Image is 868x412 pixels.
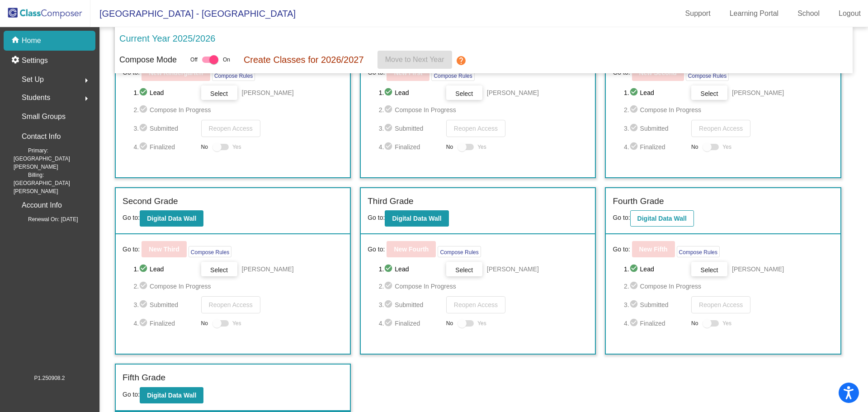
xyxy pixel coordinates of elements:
[201,120,260,137] button: Reopen Access
[139,299,150,310] mat-icon: check_circle
[190,56,198,64] span: Off
[455,266,473,274] span: Select
[22,35,41,46] p: Home
[123,245,140,254] span: Go to:
[699,301,743,308] span: Reopen Access
[387,241,436,257] button: New Fourth
[446,262,482,276] button: Select
[384,264,395,275] mat-icon: check_circle
[384,123,395,134] mat-icon: check_circle
[624,104,834,115] span: 2. Compose In Progress
[22,199,62,212] p: Account Info
[139,142,150,152] mat-icon: check_circle
[629,299,640,310] mat-icon: check_circle
[790,6,827,21] a: School
[384,318,395,329] mat-icon: check_circle
[201,319,208,327] span: No
[149,246,179,253] b: New Third
[210,90,228,97] span: Select
[189,246,231,257] button: Compose Rules
[147,215,196,222] b: Digital Data Wall
[123,195,178,208] label: Second Grade
[678,6,718,21] a: Support
[149,69,203,76] b: New Kindergarten
[90,6,296,21] span: [GEOGRAPHIC_DATA] - [GEOGRAPHIC_DATA]
[123,214,140,221] span: Go to:
[384,299,395,310] mat-icon: check_circle
[368,245,385,254] span: Go to:
[639,246,668,253] b: New Fifth
[123,371,165,384] label: Fifth Grade
[379,318,442,329] span: 4. Finalized
[119,32,215,45] p: Current Year 2025/2026
[147,392,196,399] b: Digital Data Wall
[691,85,727,100] button: Select
[123,391,140,398] span: Go to:
[722,6,786,21] a: Learning Portal
[392,215,441,222] b: Digital Data Wall
[624,318,687,329] span: 4. Finalized
[613,195,664,208] label: Fourth Grade
[629,318,640,329] mat-icon: check_circle
[691,296,750,313] button: Reopen Access
[11,55,22,66] mat-icon: settings
[431,70,474,81] button: Compose Rules
[139,104,150,115] mat-icon: check_circle
[446,143,453,151] span: No
[379,104,589,115] span: 2. Compose In Progress
[438,246,481,257] button: Compose Rules
[140,387,203,403] button: Digital Data Wall
[133,318,196,329] span: 4. Finalized
[22,73,44,86] span: Set Up
[139,264,150,275] mat-icon: check_circle
[477,318,486,329] span: Yes
[244,53,364,66] p: Create Classes for 2026/2027
[379,142,442,152] span: 4. Finalized
[223,56,230,64] span: On
[210,266,228,274] span: Select
[624,142,687,152] span: 4. Finalized
[455,90,473,97] span: Select
[629,123,640,134] mat-icon: check_circle
[139,281,150,292] mat-icon: check_circle
[384,281,395,292] mat-icon: check_circle
[22,91,50,104] span: Students
[487,265,539,274] span: [PERSON_NAME]
[384,104,395,115] mat-icon: check_circle
[385,210,448,227] button: Digital Data Wall
[446,296,505,313] button: Reopen Access
[624,281,834,292] span: 2. Compose In Progress
[446,319,453,327] span: No
[140,210,203,227] button: Digital Data Wall
[691,143,698,151] span: No
[699,125,743,132] span: Reopen Access
[385,56,444,63] span: Move to Next Year
[22,55,48,66] p: Settings
[624,87,687,98] span: 1. Lead
[379,87,442,98] span: 1. Lead
[629,264,640,275] mat-icon: check_circle
[14,171,95,195] span: Billing: [GEOGRAPHIC_DATA][PERSON_NAME]
[368,214,385,221] span: Go to:
[201,296,260,313] button: Reopen Access
[639,69,677,76] b: New Second
[691,262,727,276] button: Select
[686,70,729,81] button: Compose Rules
[379,264,442,275] span: 1. Lead
[624,264,687,275] span: 1. Lead
[139,87,150,98] mat-icon: check_circle
[701,266,718,274] span: Select
[139,318,150,329] mat-icon: check_circle
[139,123,150,134] mat-icon: check_circle
[201,85,237,100] button: Select
[209,301,253,308] span: Reopen Access
[394,246,429,253] b: New Fourth
[701,90,718,97] span: Select
[133,104,343,115] span: 2. Compose In Progress
[209,125,253,132] span: Reopen Access
[201,143,208,151] span: No
[379,281,589,292] span: 2. Compose In Progress
[133,299,196,310] span: 3. Submitted
[22,130,61,143] p: Contact Info
[613,214,630,221] span: Go to:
